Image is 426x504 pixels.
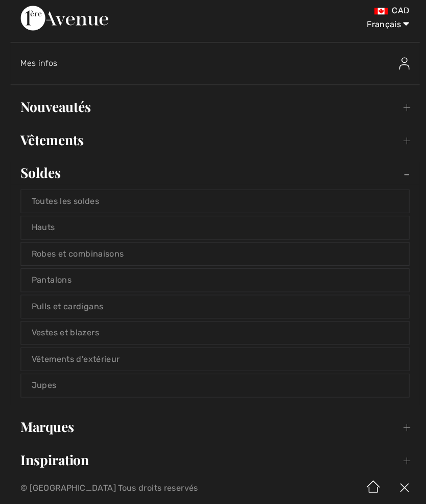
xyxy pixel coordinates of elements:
[395,61,406,74] img: Mes infos
[385,472,416,504] img: X
[10,449,416,471] a: Inspiration
[21,375,405,398] a: Jupes
[21,245,405,267] a: Robes et combinaisons
[251,10,406,20] div: CAD
[21,349,405,372] a: Vêtements d'extérieur
[354,472,385,504] img: Accueil
[21,219,405,241] a: Hauts
[10,132,416,154] a: Vêtements
[21,193,405,215] a: Toutes les soldes
[20,485,251,492] p: © [GEOGRAPHIC_DATA] Tous droits reservés
[21,271,405,293] a: Pantalons
[21,323,405,346] a: Vestes et blazers
[20,10,107,35] img: 1ère Avenue
[21,297,405,319] a: Pulls et cardigans
[10,99,416,122] a: Nouveautés
[10,165,416,187] a: Soldes
[10,416,416,439] a: Marques
[20,62,57,72] span: Mes infos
